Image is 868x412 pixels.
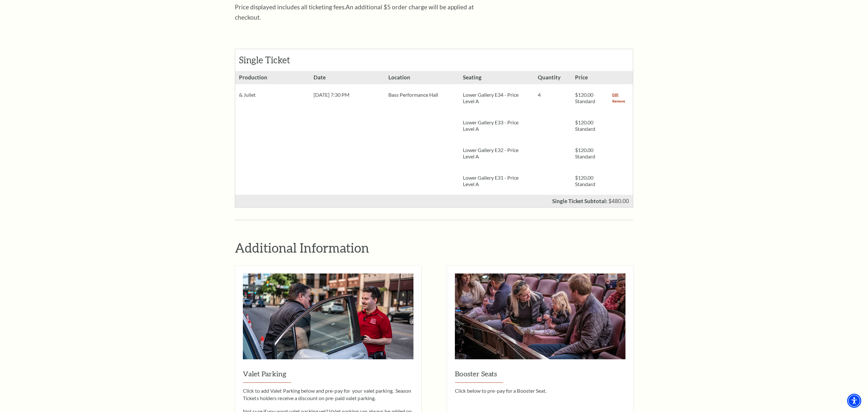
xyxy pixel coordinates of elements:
h3: Price [571,71,608,84]
span: $120.00 Standard [575,92,595,104]
span: $120.00 Standard [575,119,595,132]
h3: Seating [459,71,534,84]
span: $480.00 [608,198,629,204]
span: An additional $5 order charge will be applied at checkout. [235,3,474,21]
h2: Single Ticket [239,55,309,66]
p: Lower Gallery E32 - Price Level A [463,147,530,160]
div: [DATE] 7:30 PM [310,84,384,105]
h3: Production [235,71,310,84]
p: Click below to pre-pay for a Booster Seat. [455,387,625,394]
div: Accessibility Menu [847,394,861,408]
p: Lower Gallery E34 - Price Level A [463,92,530,104]
span: $120.00 Standard [575,175,595,187]
p: Click to add Valet Parking below and pre-pay for your valet parking. Season Tickets holders recei... [243,387,413,402]
h3: Quantity [534,71,571,84]
p: 4 [538,92,567,98]
span: Bass Performance Hall [388,92,438,98]
h2: Additional Information [235,239,633,256]
a: Remove [612,98,625,104]
p: Lower Gallery E33 - Price Level A [463,119,530,132]
p: Lower Gallery E31 - Price Level A [463,175,530,187]
p: Single Ticket Subtotal: [552,198,607,204]
span: $120.00 Standard [575,147,595,159]
p: Price displayed includes all ticketing fees. [235,2,479,22]
a: Edit [612,92,618,98]
h3: Date [310,71,384,84]
h3: Booster Seats [455,369,625,383]
div: & Juliet [235,84,310,105]
h3: Location [385,71,459,84]
h3: Valet Parking [243,369,413,383]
